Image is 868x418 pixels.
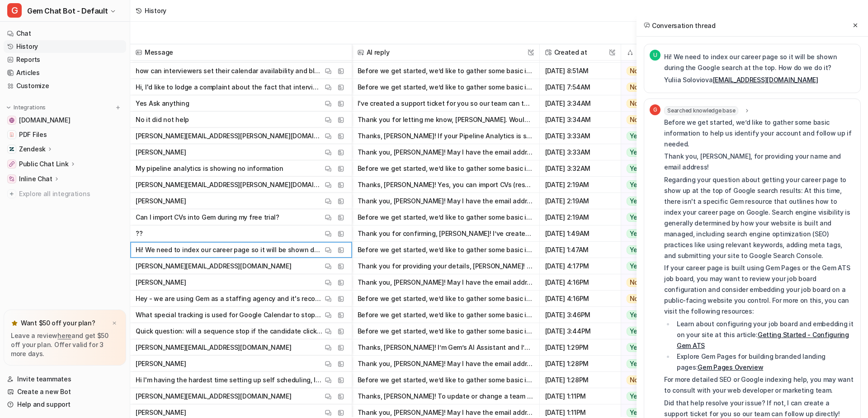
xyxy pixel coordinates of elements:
p: Before we get started, we’d like to gather some basic information to help us identify your accoun... [664,117,855,150]
p: Hi! We need to index our career page so it will be shown during the Google search at the top. How... [136,242,323,258]
button: Before we get started, we’d like to gather some basic information to help us identify your accoun... [358,307,534,323]
button: Thanks, [PERSON_NAME]! To update or change a team member’s email address in Gem, a Gem Admin will... [358,388,534,404]
span: [DATE] 3:33AM [543,128,617,144]
p: [PERSON_NAME][EMAIL_ADDRESS][DOMAIN_NAME] [136,339,292,356]
p: Hi I'm having the hardest time setting up self scheduling, I can't figure out what I'm doing wrong [136,372,323,388]
span: Yes [627,408,644,417]
span: [DATE] 1:29PM [543,339,617,356]
span: Searched knowledge base [664,106,738,115]
span: [DATE] 2:19AM [543,193,617,209]
button: No [621,372,677,388]
p: ?? [136,225,142,242]
span: Yes [627,245,644,254]
p: [PERSON_NAME][EMAIL_ADDRESS][PERSON_NAME][DOMAIN_NAME] [136,177,323,193]
button: Yes [621,339,677,356]
button: No [621,63,677,79]
button: Thanks, [PERSON_NAME]! If your Pipeline Analytics is showing no information, this usually means t... [358,128,534,144]
button: Yes [621,225,677,242]
p: [PERSON_NAME] [136,274,186,291]
p: Inline Chat [19,174,52,183]
span: [DATE] 7:54AM [543,79,617,95]
button: Thank you, [PERSON_NAME]! May I have the email address associated with your Gem account? [358,274,534,291]
p: how can interviewers set their calendar availability and block slots on their calendars? [136,63,323,79]
button: Integrations [4,103,48,112]
button: Thanks, [PERSON_NAME]! Yes, you can import CVs (resumes) into Gem during your free trial, but the... [358,177,534,193]
span: No [627,376,642,385]
a: Explore all integrations [4,188,126,200]
p: [PERSON_NAME][EMAIL_ADDRESS][PERSON_NAME][DOMAIN_NAME] [136,128,323,144]
span: [DATE] 3:34AM [543,112,617,128]
p: [PERSON_NAME] [136,193,186,209]
span: No [627,66,642,75]
span: [DATE] 2:19AM [543,177,617,193]
p: Hi! We need to index our career page so it will be shown during the Google search at the top. How... [664,52,855,73]
p: If your career page is built using Gem Pages or the Gem ATS job board, you may want to review you... [664,263,855,317]
p: No it did not help [136,112,189,128]
button: Yes [621,193,677,209]
li: Learn about configuring your job board and embedding it on your site at this article: [674,319,855,351]
button: No [621,291,677,307]
span: [DATE] 2:19AM [543,209,617,225]
p: [PERSON_NAME] [136,356,186,372]
button: Yes [621,128,677,144]
span: [DATE] 8:51AM [543,63,617,79]
span: AI reply [356,44,536,61]
p: Can I import CVs into Gem during my free trial? [136,209,279,225]
div: History [145,6,166,15]
span: G [7,3,22,18]
span: Yes [627,392,644,401]
button: Yes [621,209,677,225]
p: Zendesk [19,145,46,154]
p: Want $50 off your plan? [21,319,95,328]
button: Thank you for providing your details, [PERSON_NAME]! For staffing agencies like yours, project sh... [358,258,534,274]
button: Thank you for confirming, [PERSON_NAME]! I’ve created a support ticket for your request regarding... [358,225,534,242]
button: Yes [621,160,677,177]
button: Before we get started, we’d like to gather some basic information to help us identify your accoun... [358,63,534,79]
button: No [621,112,677,128]
img: expand menu [5,104,12,111]
p: For more detailed SEO or Google indexing help, you may want to consult with your web developer or... [664,374,855,396]
a: Reports [4,53,126,66]
img: Zendesk [9,146,14,152]
span: Yes [627,213,644,222]
button: Thank you for letting me know, [PERSON_NAME]. Would you like me to create a support ticket so our... [358,112,534,128]
p: Thank you, [PERSON_NAME], for providing your name and email address! [664,151,855,173]
span: Yes [627,262,644,271]
button: Yes [621,323,677,339]
p: [PERSON_NAME][EMAIL_ADDRESS][DOMAIN_NAME] [136,388,292,404]
span: [DATE] 1:28PM [543,372,617,388]
a: Customize [4,80,126,92]
span: [DATE] 1:47AM [543,242,617,258]
button: Thank you, [PERSON_NAME]! May I have the email address associated with your Gem account? [358,193,534,209]
span: PDF Files [19,130,47,139]
button: Before we get started, we’d like to gather some basic information to help us identify your accoun... [358,323,534,339]
button: Thanks, [PERSON_NAME]! I’m Gem’s AI Assistant and I’m here to help. Here are some common tips for... [358,339,534,356]
span: Yes [627,359,644,368]
span: No [627,99,642,108]
span: G [650,104,660,115]
span: [DATE] 3:33AM [543,144,617,160]
span: [DATE] 3:32AM [543,160,617,177]
p: Leave a review and get $50 off your plan. Offer valid for 3 more days. [11,331,119,358]
span: Yes [627,180,644,189]
span: [DATE] 1:49AM [543,225,617,242]
span: [DATE] 3:44PM [543,323,617,339]
p: Quick question: will a sequence stop if the candidate clicks on a Google Calendar Booking Page link? [136,323,323,339]
img: Public Chat Link [9,161,14,167]
button: No [621,95,677,112]
p: Yes Ask anything [136,95,189,112]
span: [DOMAIN_NAME] [19,116,70,125]
span: Yes [627,343,644,352]
p: What special tracking is used for Google Calendar to stop the sequence? [136,307,323,323]
span: U [650,50,660,61]
a: Create a new Bot [4,385,126,398]
button: Yes [621,356,677,372]
span: [DATE] 4:16PM [543,274,617,291]
a: [EMAIL_ADDRESS][DOMAIN_NAME] [713,76,818,84]
span: [DATE] 1:28PM [543,356,617,372]
span: Explore all integrations [19,187,123,201]
span: Created at [543,44,617,61]
h2: Conversation thread [644,21,716,30]
button: Yes [621,388,677,404]
p: [PERSON_NAME][EMAIL_ADDRESS][DOMAIN_NAME] [136,258,292,274]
